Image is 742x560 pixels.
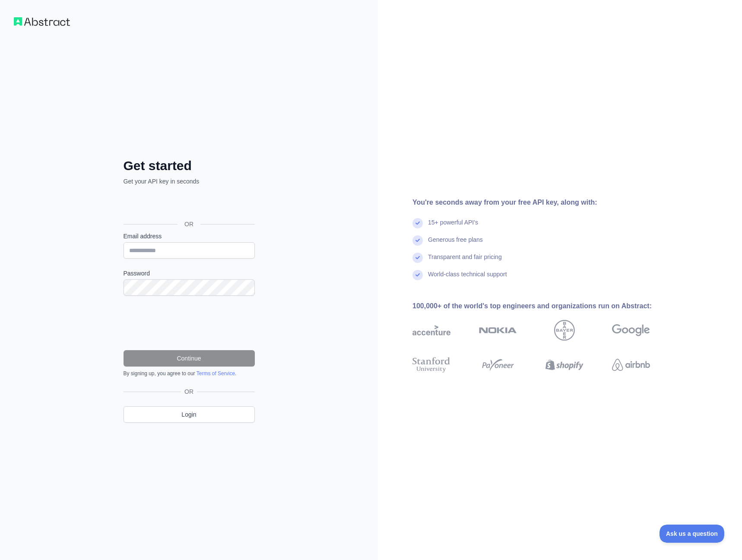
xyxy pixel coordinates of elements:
[428,270,507,287] div: World-class technical support
[124,306,255,340] iframe: reCAPTCHA
[479,320,517,341] img: nokia
[412,355,450,374] img: stanford university
[554,320,575,341] img: bayer
[124,406,255,423] a: Login
[428,235,483,253] div: Generous free plans
[119,195,257,214] iframe: Кнопка "Войти с аккаунтом Google"
[660,525,725,543] iframe: Toggle Customer Support
[412,253,423,263] img: check mark
[412,235,423,246] img: check mark
[181,387,197,396] span: OR
[197,370,235,376] a: Terms of Service
[428,253,502,270] div: Transparent and fair pricing
[412,270,423,280] img: check mark
[412,197,678,208] div: You're seconds away from your free API key, along with:
[124,232,255,240] label: Email address
[412,218,423,228] img: check mark
[479,355,517,374] img: payoneer
[124,269,255,278] label: Password
[124,177,255,186] p: Get your API key in seconds
[612,320,650,341] img: google
[545,355,583,374] img: shopify
[124,158,255,174] h2: Get started
[14,17,70,26] img: Workflow
[412,320,450,341] img: accenture
[612,355,650,374] img: airbnb
[428,218,478,235] div: 15+ powerful API's
[412,301,678,311] div: 100,000+ of the world's top engineers and organizations run on Abstract:
[178,220,200,228] span: OR
[124,350,255,367] button: Continue
[124,370,255,377] div: By signing up, you agree to our .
